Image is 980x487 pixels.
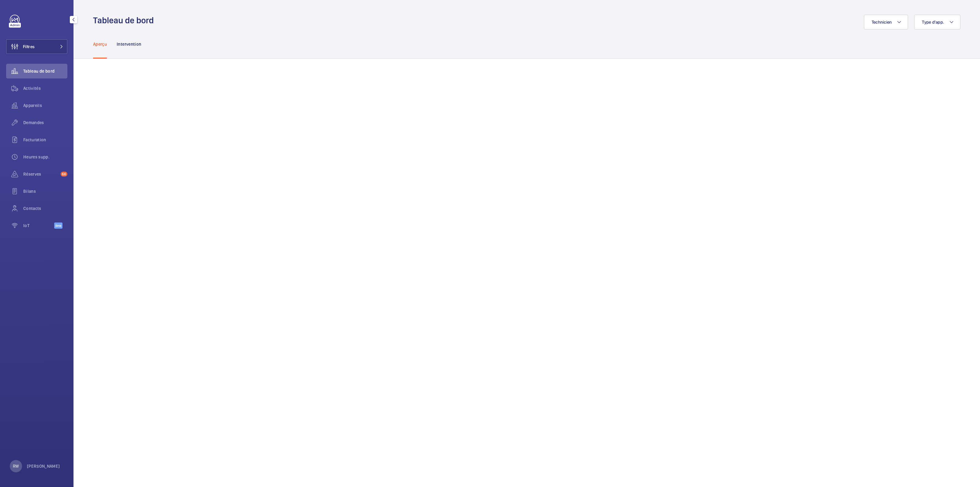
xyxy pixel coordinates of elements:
[23,102,67,108] span: Appareils
[23,137,67,143] span: Facturation
[93,15,157,26] h1: Tableau de bord
[864,15,908,29] button: Technicien
[93,41,107,47] p: Aperçu
[23,205,67,211] span: Contacts
[27,463,60,469] p: [PERSON_NAME]
[23,154,67,160] span: Heures supp.
[23,68,67,74] span: Tableau de bord
[54,223,62,229] span: Beta
[61,172,67,177] span: 66
[872,20,892,25] span: Technicien
[23,223,54,229] span: IoT
[117,41,141,47] p: Intervention
[23,188,67,194] span: Bilans
[13,463,19,469] p: RW
[6,39,67,54] button: Filtres
[23,44,35,50] span: Filtres
[922,20,944,25] span: Type d'app.
[23,120,67,126] span: Demandes
[23,171,58,177] span: Réserves
[914,15,960,29] button: Type d'app.
[23,85,67,91] span: Activités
